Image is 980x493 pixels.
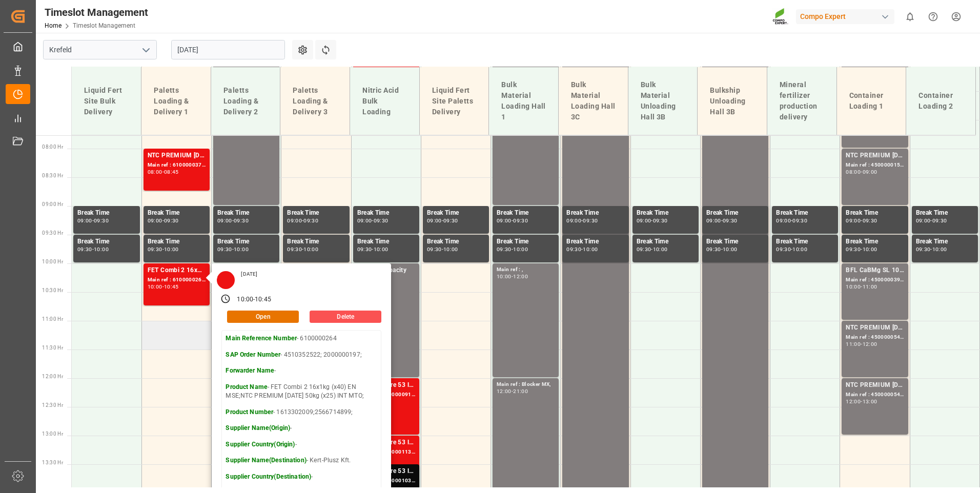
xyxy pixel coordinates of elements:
[226,424,377,433] p: -
[930,218,932,223] div: -
[932,247,947,252] div: 10:00
[776,237,834,247] div: Break Time
[226,408,377,417] p: - 1613302009;2566714899;
[845,86,898,116] div: Container Loading 1
[428,81,481,121] div: Liquid Fert Site Paletts Delivery
[148,218,162,223] div: 09:00
[217,208,275,218] div: Break Time
[42,316,63,322] span: 11:00 Hr
[922,5,945,28] button: Help Center
[226,473,311,480] strong: Supplier Country(Destination)
[930,247,932,252] div: -
[232,218,234,223] div: -
[846,161,904,170] div: Main ref : 4500000157, 2000000004;
[77,208,136,218] div: Break Time
[861,247,862,252] div: -
[303,218,318,223] div: 09:30
[372,218,373,223] div: -
[846,391,904,399] div: Main ref : 4500000545, 2000000354;
[217,237,275,247] div: Break Time
[148,247,162,252] div: 09:30
[237,295,253,304] div: 10:00
[512,274,513,279] div: -
[776,247,791,252] div: 09:30
[796,7,899,26] button: Compo Expert
[77,218,92,223] div: 09:00
[863,284,877,289] div: 11:00
[42,230,63,236] span: 09:30 Hr
[497,75,550,127] div: Bulk Material Loading Hall 1
[227,311,299,323] button: Open
[226,383,377,401] p: - FET Combi 2 16x1kg (x40) EN MSE;NTC PREMIUM [DATE] 50kg (x25) INT MTO;
[443,247,458,252] div: 10:00
[226,367,274,374] strong: Forwarder Name
[706,247,721,252] div: 09:30
[846,323,904,333] div: NTC PREMIUM [DATE] 25kg (x42) INT;
[42,173,63,178] span: 08:30 Hr
[217,247,232,252] div: 09:30
[45,22,62,29] a: Home
[583,218,598,223] div: 09:30
[358,81,411,121] div: Nitric Acid Bulk Loading
[637,208,695,218] div: Break Time
[723,247,738,252] div: 10:00
[253,295,255,304] div: -
[148,284,162,289] div: 10:00
[846,208,904,218] div: Break Time
[164,247,179,252] div: 10:00
[42,431,63,437] span: 13:00 Hr
[77,237,136,247] div: Break Time
[226,440,377,449] p: -
[512,247,513,252] div: -
[916,247,931,252] div: 09:30
[637,237,695,247] div: Break Time
[164,218,179,223] div: 09:30
[226,456,377,465] p: - Kert-Plusz Kft.
[217,218,232,223] div: 09:00
[916,218,931,223] div: 09:00
[287,218,302,223] div: 09:00
[162,170,164,174] div: -
[94,247,109,252] div: 10:00
[512,218,513,223] div: -
[637,247,651,252] div: 09:30
[846,399,861,404] div: 12:00
[234,218,249,223] div: 09:30
[706,218,721,223] div: 09:00
[42,402,63,408] span: 12:30 Hr
[226,441,295,448] strong: Supplier Country(Origin)
[721,218,723,223] div: -
[497,208,555,218] div: Break Time
[776,218,791,223] div: 09:00
[148,161,206,170] div: Main ref : 6100000373, 2000000192;2000000168; 2000000192;
[148,237,206,247] div: Break Time
[287,208,345,218] div: Break Time
[513,274,528,279] div: 12:00
[861,218,862,223] div: -
[226,408,273,416] strong: Product Number
[287,237,345,247] div: Break Time
[863,399,877,404] div: 13:00
[150,81,202,121] div: Paletts Loading & Delivery 1
[846,265,904,276] div: BFL CaBMg SL 1000L IBC;
[861,399,862,404] div: -
[846,237,904,247] div: Break Time
[232,247,234,252] div: -
[513,218,528,223] div: 09:30
[162,218,164,223] div: -
[863,170,877,174] div: 09:00
[791,218,792,223] div: -
[237,271,261,278] div: [DATE]
[45,5,148,20] div: Timeslot Management
[653,218,668,223] div: 09:30
[846,247,861,252] div: 09:30
[846,284,861,289] div: 10:00
[723,218,738,223] div: 09:30
[443,218,458,223] div: 09:30
[357,247,372,252] div: 09:30
[932,218,947,223] div: 09:30
[226,335,297,342] strong: Main Reference Number
[861,342,862,346] div: -
[846,380,904,391] div: NTC PREMIUM [DATE] 25kg (x42) INT;
[846,342,861,346] div: 11:00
